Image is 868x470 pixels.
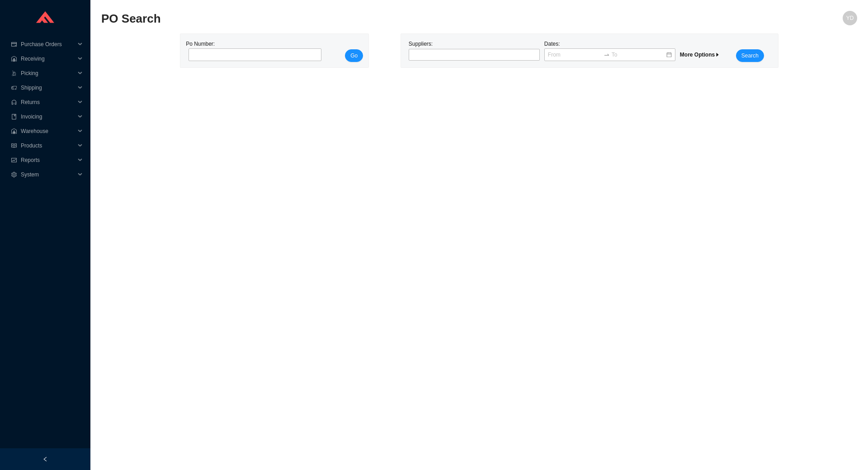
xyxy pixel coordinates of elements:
span: Warehouse [21,124,75,138]
button: Go [345,49,363,62]
span: Shipping [21,81,75,95]
input: From [548,50,602,59]
span: left [42,456,48,462]
span: to [604,52,610,58]
span: Returns [21,95,75,109]
span: Picking [21,66,75,81]
span: Invoicing [21,109,75,124]
span: Reports [21,153,75,167]
span: Go [350,51,358,60]
span: Products [21,138,75,153]
span: Receiving [21,52,75,66]
span: read [11,143,17,148]
div: Dates: [542,39,678,62]
h2: PO Search [101,11,668,27]
span: Purchase Orders [21,37,75,52]
span: More Options [680,52,720,58]
span: caret-right [715,52,720,57]
span: swap-right [604,52,610,58]
div: Po Number: [186,39,319,62]
span: fund [11,157,17,163]
span: YD [846,11,854,25]
span: credit-card [11,42,17,47]
span: customer-service [11,100,17,105]
span: System [21,167,75,182]
input: To [612,50,665,59]
span: setting [11,172,17,177]
span: Search [741,51,759,60]
div: Suppliers: [406,39,542,62]
button: Search [736,49,764,62]
span: book [11,114,17,119]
